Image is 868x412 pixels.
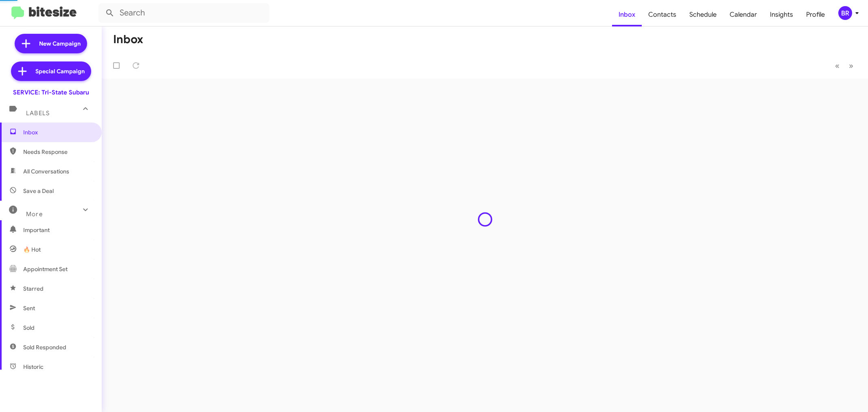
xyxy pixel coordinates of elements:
span: More [26,210,43,218]
span: Sold [23,324,35,332]
a: Calendar [723,3,763,26]
span: 🔥 Hot [23,245,41,254]
button: Previous [830,57,844,74]
button: BR [831,6,859,20]
span: « [835,61,840,71]
nav: Page navigation example [831,57,858,74]
div: BR [838,6,852,20]
span: Sent [23,304,35,312]
span: Appointment Set [23,265,68,273]
button: Next [844,57,858,74]
a: New Campaign [15,34,87,53]
span: Important [23,226,92,234]
a: Special Campaign [11,61,91,81]
span: All Conversations [23,167,69,175]
div: SERVICE: Tri-State Subaru [13,88,89,96]
span: » [849,61,853,71]
span: Save a Deal [23,187,54,195]
span: New Campaign [39,39,81,48]
span: Inbox [23,128,92,136]
a: Contacts [642,3,683,26]
span: Starred [23,285,44,293]
a: Schedule [683,3,723,26]
a: Profile [800,3,831,26]
h1: Inbox [113,33,143,46]
span: Needs Response [23,148,92,156]
input: Search [98,3,269,23]
a: Insights [763,3,800,26]
a: Inbox [612,3,642,26]
span: Historic [23,363,44,371]
span: Labels [26,110,50,117]
span: Sold Responded [23,343,66,351]
span: Special Campaign [35,67,85,75]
